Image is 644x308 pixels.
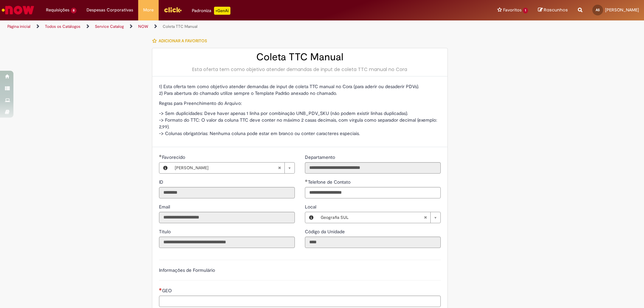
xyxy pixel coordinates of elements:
[1,3,35,17] img: ServiceNow
[305,204,318,210] span: Local
[159,163,171,173] button: Favorecido, Visualizar este registro Ana Leticia Waszak Da Silva
[171,163,294,173] a: [PERSON_NAME]Limpar campo Favorecido
[159,110,441,137] p: -> Sem duplicidades: Deve haver apenas 1 linha por combinação UNB_PDV_SKU (não podem existir linh...
[305,187,441,198] input: Telefone de Contato
[159,203,171,210] label: Somente leitura - Email
[159,296,441,307] input: GEO
[305,154,336,160] span: Somente leitura - Departamento
[159,83,441,97] p: 1) Esta oferta tem como objetivo atender demandas de input de coleta TTC manual no Cora (para ade...
[45,24,80,29] a: Todos os Catálogos
[159,179,165,185] span: Somente leitura - ID
[159,212,295,223] input: Email
[152,34,211,48] button: Adicionar a Favoritos
[162,288,173,294] span: GEO
[159,228,172,235] label: Somente leitura - Título
[138,24,148,29] a: NOW
[159,38,207,44] span: Adicionar a Favoritos
[308,179,352,185] span: Telefone de Contato
[159,155,162,157] span: Obrigatório Preenchido
[274,163,284,173] abbr: Limpar campo Favorecido
[163,24,198,29] a: Coleta TTC Manual
[159,100,441,107] p: Regras para Preenchimento do Arquivo:
[544,7,568,13] span: Rascunhos
[420,212,430,223] abbr: Limpar campo Local
[305,228,346,235] label: Somente leitura - Código da Unidade
[605,7,639,13] span: [PERSON_NAME]
[162,154,186,160] span: Necessários - Favorecido
[305,237,441,248] input: Código da Unidade
[305,212,317,223] button: Local, Visualizar este registro Geografia SUL
[159,267,215,273] label: Informações de Formulário
[7,24,31,29] a: Página inicial
[538,7,568,13] a: Rascunhos
[159,204,171,210] span: Somente leitura - Email
[5,20,424,33] ul: Trilhas de página
[159,237,295,248] input: Título
[87,7,133,13] span: Despesas Corporativas
[164,5,182,15] img: click_logo_yellow_360x200.png
[46,7,69,13] span: Requisições
[159,187,295,198] input: ID
[305,179,308,182] span: Obrigatório Preenchido
[95,24,124,29] a: Service Catalog
[305,154,336,161] label: Somente leitura - Departamento
[503,7,522,13] span: Favoritos
[523,8,528,13] span: 1
[596,8,600,12] span: AS
[192,7,230,15] div: Padroniza
[321,212,424,223] span: Geografia SUL
[305,162,441,174] input: Departamento
[71,8,76,13] span: 8
[317,212,440,223] a: Geografia SULLimpar campo Local
[175,163,278,173] span: [PERSON_NAME]
[159,288,162,291] span: Necessários
[214,7,230,15] p: +GenAi
[143,7,154,13] span: More
[159,52,441,63] h2: Coleta TTC Manual
[159,66,441,73] div: Esta oferta tem como objetivo atender demandas de input de coleta TTC manual no Cora
[159,179,165,185] label: Somente leitura - ID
